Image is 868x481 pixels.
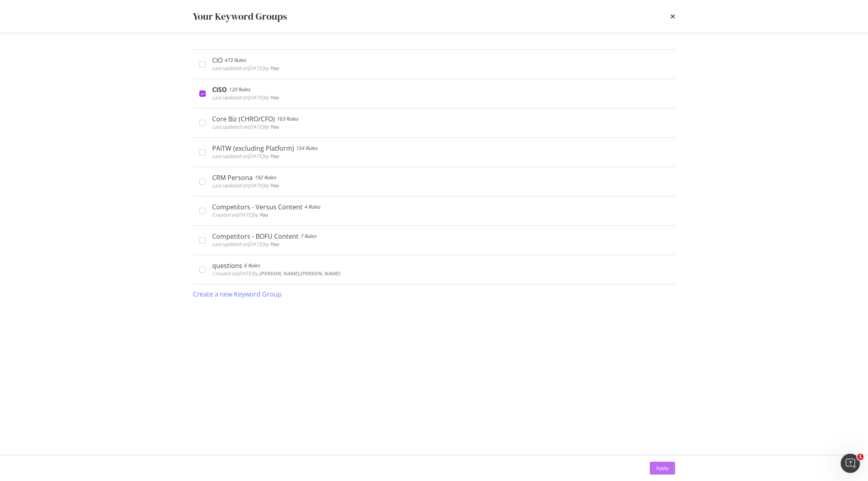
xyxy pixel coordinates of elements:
div: 163 Rules [276,115,298,123]
span: Last updated on [DATE] by [212,65,279,72]
b: [PERSON_NAME].[PERSON_NAME] [259,270,340,277]
button: Create a new Keyword Group [193,285,282,304]
div: times [670,10,675,23]
div: Competitors - BOFU Content [212,232,299,240]
div: 154 Rules [296,144,317,152]
div: Your Keyword Groups [193,10,287,23]
b: You [270,153,279,160]
span: Last updated on [DATE] by [212,241,279,248]
b: You [259,211,268,218]
span: Last updated on [DATE] by [212,123,279,130]
button: Apply [650,462,675,475]
span: Last updated on [DATE] by [212,153,279,160]
div: CRM Persona [212,174,253,182]
span: Created on [DATE] by [212,270,340,277]
div: 4 Rules [304,203,320,211]
div: CIO [212,56,223,64]
div: 473 Rules [224,56,246,64]
div: 120 Rules [229,86,250,94]
iframe: Intercom live chat [841,454,860,473]
div: Core Biz (CHRO/CFO) [212,115,275,123]
b: You [270,123,279,130]
div: 192 Rules [254,174,276,182]
span: 1 [857,454,864,460]
div: Competitors - Versus Content [212,203,303,211]
div: 6 Rules [244,262,260,270]
span: Last updated on [DATE] by [212,182,279,189]
span: Created on [DATE] by [212,211,268,218]
div: 7 Rules [300,232,316,240]
span: Last updated on [DATE] by [212,94,279,101]
b: You [270,65,279,72]
div: CISO [212,86,227,94]
b: You [270,94,279,101]
div: Create a new Keyword Group [193,290,282,299]
div: Apply [656,465,669,471]
b: You [270,182,279,189]
div: PAITW (excluding Platform) [212,144,294,152]
div: questions [212,262,242,270]
b: You [270,241,279,248]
